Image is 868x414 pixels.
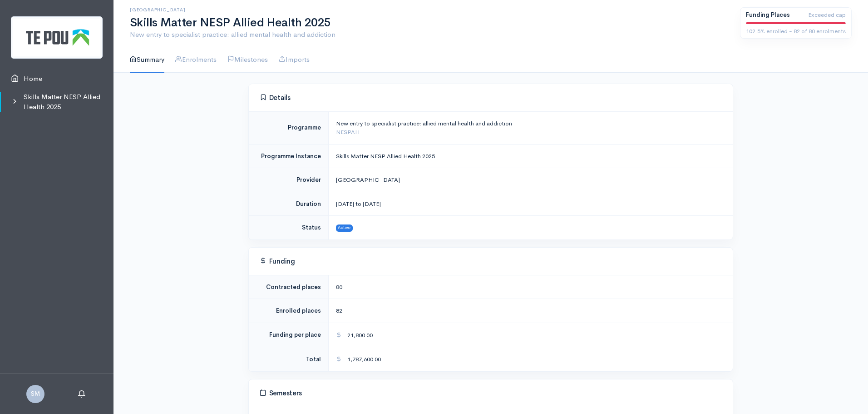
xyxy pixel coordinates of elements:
b: Funding Places [746,11,790,19]
a: Milestones [227,47,268,73]
div: NESPAH [336,128,722,137]
td: Skills Matter NESP Allied Health 2025 [328,144,733,168]
td: 1,787,600.00 [328,347,733,371]
span: Active [336,224,353,232]
h4: Details [260,94,722,102]
td: [GEOGRAPHIC_DATA] [328,168,733,192]
p: New entry to specialist practice: allied mental health and addiction [130,30,729,40]
td: Total [249,347,328,371]
div: 102.5% enrolled - 82 of 80 enrolments [746,27,846,36]
td: Programme [249,111,328,144]
td: Programme Instance [249,144,328,168]
td: New entry to specialist practice: allied mental health and addiction [328,111,733,144]
a: Summary [130,47,164,73]
img: Te Pou [11,16,103,59]
h1: Skills Matter NESP Allied Health 2025 [130,16,729,30]
td: 21,800.00 [328,323,733,347]
td: Duration [249,192,328,216]
span: Exceeded cap [808,10,846,20]
td: Enrolled places [249,299,328,323]
a: Imports [279,47,310,73]
a: Enrolments [175,47,217,73]
td: 82 [328,299,733,323]
h4: Semesters [260,389,722,397]
h6: [GEOGRAPHIC_DATA] [130,7,729,12]
td: Contracted places [249,275,328,299]
td: Provider [249,168,328,192]
td: [DATE] to [DATE] [328,192,733,216]
td: Funding per place [249,323,328,347]
a: SM [26,389,44,398]
h4: Funding [260,257,722,265]
td: 80 [328,275,733,299]
span: SM [26,385,44,403]
td: Status [249,216,328,239]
